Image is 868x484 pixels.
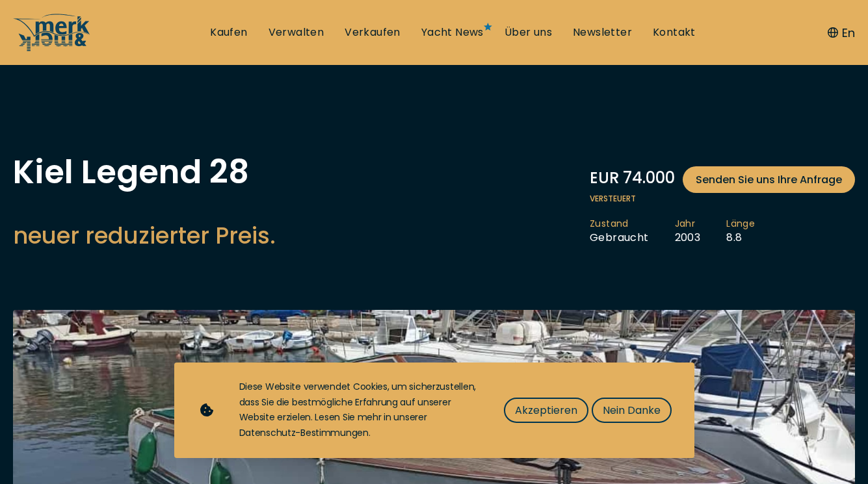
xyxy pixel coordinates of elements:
[421,25,484,40] a: Yacht News
[653,25,696,40] a: Kontakt
[726,218,781,245] li: 8.8
[683,166,855,193] a: Senden Sie uns Ihre Anfrage
[828,24,855,42] button: En
[590,166,855,193] div: EUR 74.000
[239,379,478,441] div: Diese Website verwendet Cookies, um sicherzustellen, dass Sie die bestmögliche Erfahrung auf unse...
[603,402,661,418] span: Nein Danke
[515,402,577,418] span: Akzeptieren
[13,220,276,251] h2: neuer reduzierter Preis.
[504,398,588,423] button: Akzeptieren
[590,218,675,245] li: Gebraucht
[573,25,632,40] a: Newsletter
[505,25,552,40] a: Über uns
[726,218,755,231] span: Länge
[590,193,855,205] span: Versteuert
[269,25,324,40] a: Verwalten
[13,156,276,188] h1: Kiel Legend 28
[590,218,649,231] span: Zustand
[592,398,672,423] button: Nein Danke
[675,218,701,231] span: Jahr
[239,426,369,439] a: Datenschutz-Bestimmungen
[210,25,247,40] a: Kaufen
[696,172,842,188] span: Senden Sie uns Ihre Anfrage
[675,218,727,245] li: 2003
[345,25,401,40] a: Verkaufen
